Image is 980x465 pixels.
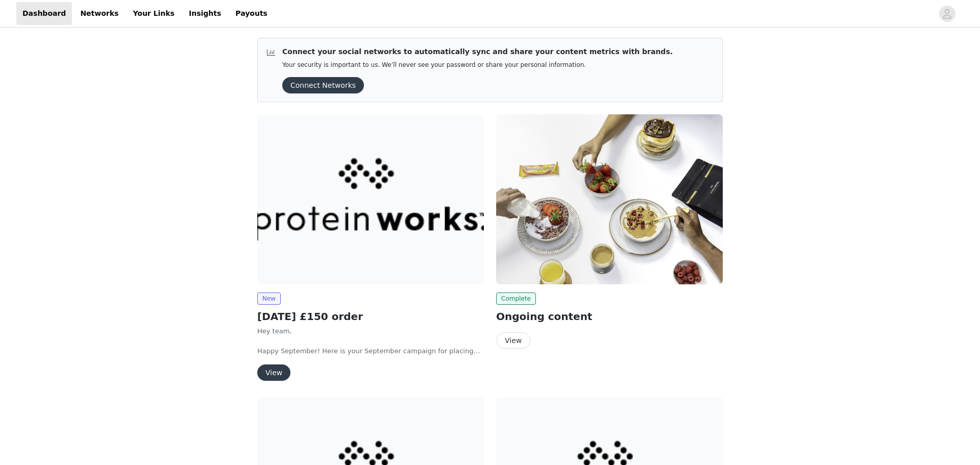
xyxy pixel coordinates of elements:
[74,2,125,25] a: Networks
[183,2,227,25] a: Insights
[496,114,723,284] img: Protein Works
[282,77,364,93] button: Connect Networks
[257,364,290,381] button: View
[127,2,181,25] a: Your Links
[496,332,530,349] button: View
[282,46,673,57] p: Connect your social networks to automatically sync and share your content metrics with brands.
[229,2,274,25] a: Payouts
[257,369,290,377] a: View
[496,292,536,305] span: Complete
[257,292,281,305] span: New
[282,61,673,69] p: Your security is important to us. We’ll never see your password or share your personal information.
[942,6,952,22] div: avatar
[257,326,484,336] p: Hey team,
[496,309,723,324] h2: Ongoing content
[257,114,484,284] img: Protein Works
[257,309,484,324] h2: [DATE] £150 order
[496,337,530,345] a: View
[16,2,72,25] a: Dashboard
[257,346,484,356] p: Happy September! Here is your September campaign for placing your orders this month. This is wher...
